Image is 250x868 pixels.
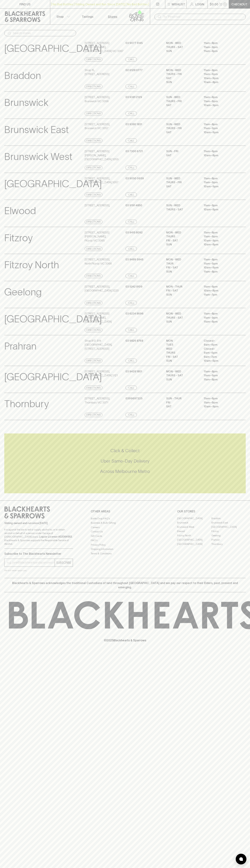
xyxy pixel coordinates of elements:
a: [GEOGRAPHIC_DATA] [177,542,211,546]
a: Call [125,359,137,363]
p: SUN - WED [166,95,198,99]
p: THURS - FRI [166,72,198,76]
a: Call [125,138,137,143]
div: Call to action block [4,433,246,493]
p: Checkout [231,2,247,6]
p: 11am – 8pm [204,312,236,316]
p: [STREET_ADDRESS] , [GEOGRAPHIC_DATA] 3121 [85,370,118,378]
p: 11am – 8pm [204,176,236,181]
input: Search stores [13,30,73,36]
a: Stores [100,9,125,24]
p: Shop [56,14,64,19]
p: Braddon [4,68,41,83]
p: Brunswick West [4,149,72,164]
p: 10am – 9pm [204,130,236,134]
p: MON - WED [166,231,198,235]
p: FRI - SAT [166,266,198,270]
p: Blackhearts & Sparrows acknowledges the traditional Custodians of land throughout [GEOGRAPHIC_DAT... [7,581,243,589]
p: 11am – 8pm [204,49,236,53]
a: Tastings [75,9,100,24]
a: [GEOGRAPHIC_DATA] [177,538,211,542]
p: [GEOGRAPHIC_DATA] [4,312,102,326]
p: We will never spam you [4,569,73,572]
p: 10am – 8pm [204,243,236,247]
p: Subscribe to The Blackhearts Newsletter [4,552,73,556]
p: OTHER AREAS [91,509,159,513]
p: SUN [166,320,198,324]
a: Shipping Information [91,547,159,551]
p: Sat [166,405,198,409]
p: 03 5242 8109 [125,285,142,289]
p: [GEOGRAPHIC_DATA] [4,370,102,384]
a: Directions [85,84,102,89]
p: 10am – 8pm [204,289,236,293]
p: 11am – 7pm [204,293,236,297]
a: Directions [85,386,102,390]
p: 11am – 8pm [204,258,236,262]
p: THURS - SAT [166,45,198,49]
p: MON - WED [166,312,198,316]
a: Fitzroy [211,529,246,533]
p: 03 9191 4850 [125,203,142,208]
a: Brunswick [177,521,211,525]
p: SUN [166,49,198,53]
p: [STREET_ADDRESS] , Brunswick VIC 3056 [85,95,110,103]
p: 03 9380 1831 [125,122,142,126]
p: Wishlist [172,2,185,6]
p: THURS - SAT [166,316,198,320]
p: SUN [166,243,198,247]
p: MON - WED [166,41,198,45]
p: 0399697225 [125,396,142,401]
a: Call [125,247,137,251]
p: Brunswick [4,95,48,110]
p: 10am – 9pm [204,184,236,189]
p: SUN [166,270,198,274]
p: Fri [166,401,198,405]
p: 10am – 9pm [204,103,236,107]
p: Closed – [204,339,236,343]
p: MON - WED [166,68,198,72]
p: SUN [166,293,198,297]
p: [STREET_ADDRESS] , Brunswick VIC 3057 [85,122,110,130]
p: 03 9415 8092 [125,231,143,235]
img: bubble-icon [239,857,243,861]
a: Careers [91,525,159,529]
button: SUBSCRIBE [55,559,73,567]
p: 10am – 9pm [204,76,236,80]
p: FRI - SAT [166,239,198,243]
p: 03 9428 1801 [125,370,142,374]
p: 11am – 8pm [204,68,236,72]
a: Directions [85,111,102,116]
p: SAT [166,130,198,134]
p: 11am – 9pm [204,262,236,266]
a: Directions [85,57,102,62]
p: THURS - SAT [166,208,198,212]
p: THURS [166,351,198,355]
a: Brunswick West [177,525,211,529]
p: 03 9489 5945 [125,258,143,262]
p: 11am – 8pm [204,378,236,382]
p: Elwood [4,203,36,218]
p: 11am – 9pm [204,316,236,320]
p: [GEOGRAPHIC_DATA] [4,41,102,56]
a: FAQ's [91,538,159,543]
p: 03 9381 2129 [125,95,142,99]
h5: Uber Same-Day Delivery [4,458,246,464]
a: Directions [85,328,102,332]
p: TUES [166,343,198,347]
p: 11am – 8pm [204,149,236,153]
p: [STREET_ADDRESS][PERSON_NAME] , Fitzroy VIC 3065 [85,231,125,243]
a: Call [125,413,137,417]
p: 11am – 8pm [204,270,236,274]
p: SUN [166,378,198,382]
a: Directions [85,359,102,363]
p: SAT [166,184,198,189]
p: THURS - SAT [166,373,198,378]
p: THURS - FRI [166,126,198,130]
p: SAT [166,103,198,107]
a: Directions [85,166,102,170]
p: 0 [224,3,226,5]
a: Bottle Drop FAQ's [91,516,159,521]
p: 11am – 9pm [204,373,236,378]
p: [STREET_ADDRESS] , [GEOGRAPHIC_DATA] 3220 [85,285,119,293]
